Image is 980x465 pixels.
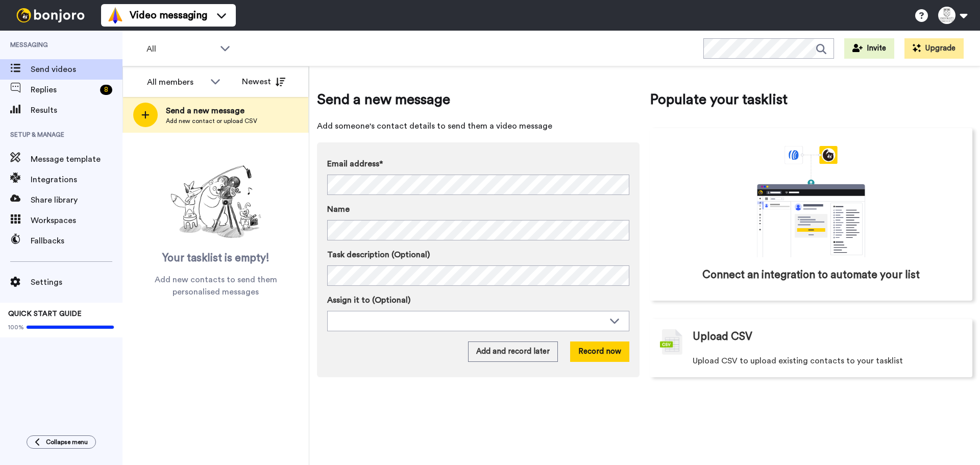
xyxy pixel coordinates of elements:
[317,89,640,110] span: Send a new message
[12,8,89,22] img: bj-logo-header-white.svg
[165,161,267,243] img: ready-set-action.png
[327,203,350,215] span: Name
[166,105,257,117] span: Send a new message
[138,274,293,298] span: Add new contacts to send them personalised messages
[162,251,269,266] span: Your tasklist is empty!
[31,104,122,116] span: Results
[8,310,82,317] span: QUICK START GUIDE
[8,323,24,331] span: 100%
[107,7,124,23] img: vm-color.svg
[31,214,122,227] span: Workspaces
[327,249,629,261] label: Task description (Optional)
[650,89,972,110] span: Populate your tasklist
[130,8,207,22] span: Video messaging
[234,71,293,92] button: Newest
[31,174,122,186] span: Integrations
[570,341,629,362] button: Record now
[904,38,964,59] button: Upgrade
[327,294,629,306] label: Assign it to (Optional)
[27,435,96,449] button: Collapse menu
[844,38,894,59] button: Invite
[31,153,122,165] span: Message template
[660,329,682,355] img: csv-grey.png
[147,76,205,88] div: All members
[166,117,257,125] span: Add new contact or upload CSV
[31,194,122,206] span: Share library
[46,438,88,446] span: Collapse menu
[327,158,629,170] label: Email address*
[702,267,920,283] span: Connect an integration to automate your list
[31,63,122,76] span: Send videos
[693,329,752,345] span: Upload CSV
[146,43,215,55] span: All
[31,84,96,96] span: Replies
[31,276,122,288] span: Settings
[734,146,888,257] div: animation
[693,355,903,367] span: Upload CSV to upload existing contacts to your tasklist
[317,120,640,132] span: Add someone's contact details to send them a video message
[31,235,122,247] span: Fallbacks
[100,85,112,95] div: 8
[468,341,558,362] button: Add and record later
